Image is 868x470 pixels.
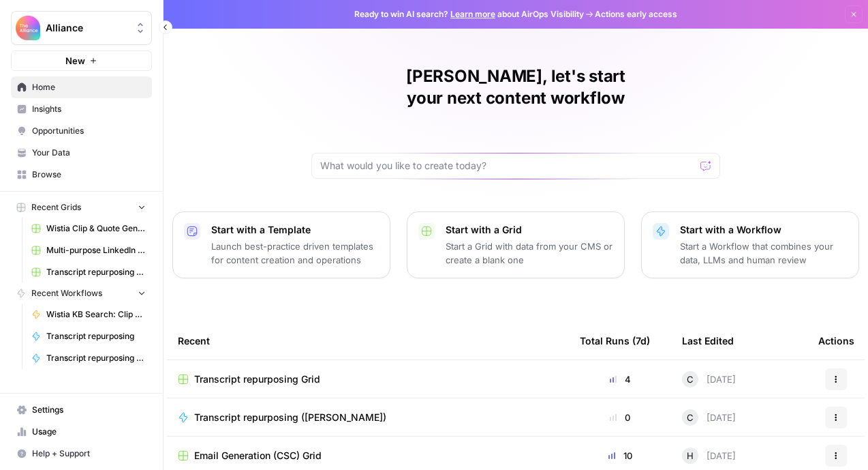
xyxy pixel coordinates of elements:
a: Wistia KB Search: Clip & Takeaway Generator [25,304,152,325]
div: Last Edited [682,322,734,359]
a: Settings [11,399,152,421]
a: Usage [11,421,152,443]
a: Home [11,76,152,98]
span: Transcript repurposing Grid [46,266,146,278]
p: Launch best-practice driven templates for content creation and operations [211,239,379,267]
a: Transcript repurposing [25,325,152,347]
p: Start a Grid with data from your CMS or create a blank one [446,239,613,267]
a: Email Generation (CSC) Grid [178,449,558,462]
span: Insights [32,103,146,115]
button: Start with a GridStart a Grid with data from your CMS or create a blank one [407,211,625,278]
span: Browse [32,168,146,181]
div: Total Runs (7d) [580,322,650,359]
a: Transcript repurposing Grid [25,261,152,283]
button: Start with a TemplateLaunch best-practice driven templates for content creation and operations [172,211,390,278]
span: Email Generation (CSC) Grid [194,449,322,462]
span: Ready to win AI search? about AirOps Visibility [354,8,584,20]
a: Your Data [11,142,152,164]
p: Start with a Grid [446,223,613,237]
span: Usage [32,426,146,438]
div: [DATE] [682,371,736,387]
a: Transcript repurposing ([PERSON_NAME]) [25,347,152,369]
span: H [687,449,694,462]
a: Wistia Clip & Quote Generator [25,218,152,239]
button: Start with a WorkflowStart a Workflow that combines your data, LLMs and human review [641,211,859,278]
div: Recent [178,322,558,359]
a: Learn more [450,9,495,19]
a: Transcript repurposing ([PERSON_NAME]) [178,411,558,424]
button: Recent Workflows [11,283,152,304]
span: C [687,411,694,424]
p: Start with a Workflow [680,223,848,237]
div: 10 [580,449,660,462]
a: Browse [11,164,152,186]
span: Wistia Clip & Quote Generator [46,222,146,235]
span: Opportunities [32,125,146,137]
div: 4 [580,372,660,386]
span: Your Data [32,147,146,159]
button: Recent Grids [11,197,152,218]
span: Recent Workflows [31,287,102,299]
a: Transcript repurposing Grid [178,372,558,386]
img: Alliance Logo [16,16,40,40]
div: Actions [818,322,854,359]
div: [DATE] [682,409,736,426]
span: Recent Grids [31,201,81,214]
span: Multi-purpose LinkedIn Workflow Grid [46,244,146,256]
span: C [687,372,694,386]
span: Wistia KB Search: Clip & Takeaway Generator [46,308,146,321]
span: Transcript repurposing ([PERSON_NAME]) [194,411,386,424]
span: Help + Support [32,447,146,460]
button: Workspace: Alliance [11,11,152,45]
span: Home [32,81,146,93]
span: Alliance [46,21,128,35]
span: Transcript repurposing Grid [194,372,320,386]
span: Transcript repurposing ([PERSON_NAME]) [46,352,146,364]
div: [DATE] [682,447,736,464]
input: What would you like to create today? [320,159,695,173]
span: Settings [32,404,146,416]
a: Multi-purpose LinkedIn Workflow Grid [25,239,152,261]
a: Insights [11,98,152,120]
p: Start a Workflow that combines your data, LLMs and human review [680,239,848,267]
span: Transcript repurposing [46,330,146,342]
button: New [11,50,152,71]
a: Opportunities [11,120,152,142]
button: Help + Support [11,443,152,465]
div: 0 [580,411,660,424]
span: New [65,54,85,68]
p: Start with a Template [211,223,379,237]
h1: [PERSON_NAME], let's start your next content workflow [311,65,720,109]
span: Actions early access [595,8,677,20]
